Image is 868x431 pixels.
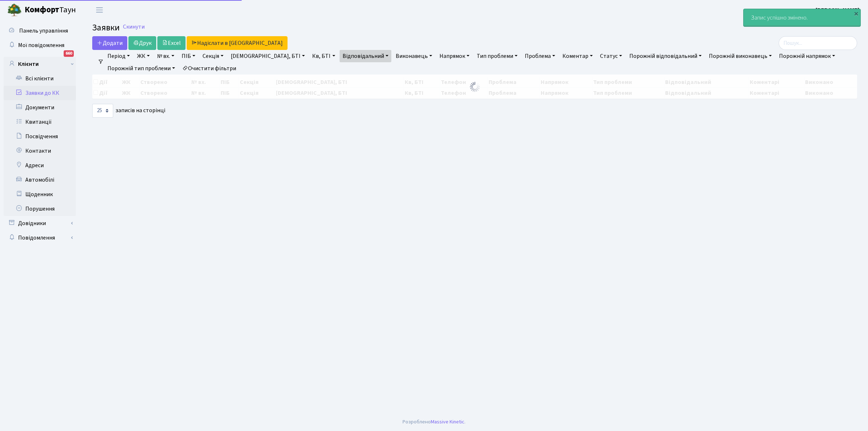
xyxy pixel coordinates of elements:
[4,144,76,158] a: Контакти
[469,81,481,93] img: Обробка...
[4,71,76,86] a: Всі клієнти
[128,36,156,50] a: Друк
[179,50,198,62] a: ПІБ
[4,173,76,187] a: Автомобілі
[64,50,74,57] div: 660
[7,3,22,17] img: logo.png
[431,418,464,426] a: Massive Kinetic
[852,10,860,17] div: ×
[25,4,59,16] b: Комфорт
[105,50,133,62] a: Період
[97,39,123,47] span: Додати
[4,38,76,52] a: Мої повідомлення660
[4,129,76,144] a: Посвідчення
[92,21,120,34] span: Заявки
[123,24,145,30] a: Скинути
[4,24,76,38] a: Панель управління
[200,50,226,62] a: Секція
[744,9,860,26] div: Запис успішно змінено.
[25,4,76,16] span: Таун
[4,86,76,100] a: Заявки до КК
[393,50,435,62] a: Виконавець
[187,36,288,50] a: Надіслати в [GEOGRAPHIC_DATA]
[340,50,391,62] a: Відповідальний
[474,50,520,62] a: Тип проблеми
[779,36,857,50] input: Пошук...
[92,104,165,118] label: записів на сторінці
[437,50,472,62] a: Напрямок
[92,104,113,118] select: записів на сторінці
[4,115,76,129] a: Квитанції
[4,57,76,71] a: Клієнти
[706,50,775,62] a: Порожній виконавець
[309,50,338,62] a: Кв, БТІ
[18,41,64,49] span: Мої повідомлення
[134,50,153,62] a: ЖК
[90,4,109,16] button: Переключити навігацію
[4,202,76,216] a: Порушення
[403,418,465,426] div: Розроблено .
[4,187,76,202] a: Щоденник
[228,50,308,62] a: [DEMOGRAPHIC_DATA], БТІ
[92,36,127,50] a: Додати
[522,50,558,62] a: Проблема
[776,50,838,62] a: Порожній напрямок
[157,36,186,50] a: Excel
[4,216,76,231] a: Довідники
[154,50,177,62] a: № вх.
[179,62,239,75] a: Очистити фільтри
[19,27,68,35] span: Панель управління
[816,6,859,14] a: [PERSON_NAME]
[4,100,76,115] a: Документи
[4,158,76,173] a: Адреси
[105,62,178,75] a: Порожній тип проблеми
[597,50,625,62] a: Статус
[626,50,705,62] a: Порожній відповідальний
[4,231,76,245] a: Повідомлення
[559,50,596,62] a: Коментар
